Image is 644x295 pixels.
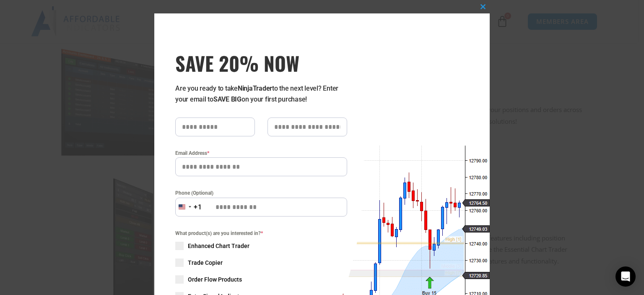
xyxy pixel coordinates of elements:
p: Are you ready to take to the next level? Enter your email to on your first purchase! [175,83,347,105]
label: Email Address [175,149,347,157]
label: Trade Copier [175,258,347,267]
span: What product(s) are you interested in? [175,229,347,238]
span: SAVE 20% NOW [175,51,347,75]
label: Order Flow Products [175,275,347,284]
strong: NinjaTrader [238,84,272,92]
label: Phone (Optional) [175,189,347,197]
div: Open Intercom Messenger [615,266,636,287]
span: Enhanced Chart Trader [188,242,249,250]
label: Enhanced Chart Trader [175,242,347,250]
button: Selected country [175,198,202,217]
strong: SAVE BIG [213,95,241,103]
span: Order Flow Products [188,275,242,284]
div: +1 [194,202,202,213]
span: Trade Copier [188,258,223,267]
